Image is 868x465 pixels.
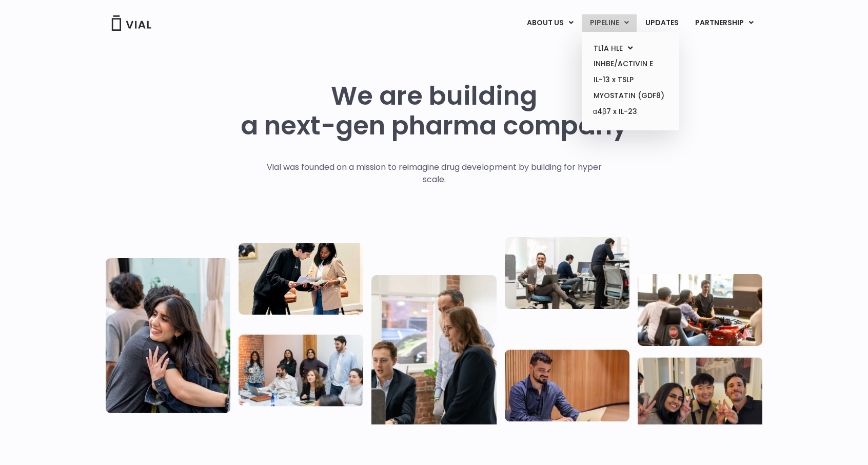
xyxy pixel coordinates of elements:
a: ABOUT USMenu Toggle [519,14,581,32]
img: Vial Logo [111,15,152,31]
a: TL1A HLEMenu Toggle [585,41,675,56]
img: Three people working in an office [505,237,629,309]
a: PARTNERSHIPMenu Toggle [687,14,762,32]
a: PIPELINEMenu Toggle [582,14,637,32]
h1: We are building a next-gen pharma company [241,81,627,141]
a: INHBE/ACTIVIN E [585,56,675,72]
a: MYOSTATIN (GDF8) [585,88,675,104]
p: Vial was founded on a mission to reimagine drug development by building for hyper scale. [256,161,613,186]
img: Group of people playing whirlyball [638,274,762,346]
img: Vial Life [106,258,230,413]
a: UPDATES [637,14,686,32]
a: α4β7 x IL-23 [585,104,675,120]
img: Group of 3 people smiling holding up the peace sign [638,357,762,432]
img: Man working at a computer [505,350,629,421]
img: Group of three people standing around a computer looking at the screen [371,275,496,430]
img: Two people looking at a paper talking. [239,243,363,315]
img: Eight people standing and sitting in an office [239,334,363,406]
a: IL-13 x TSLP [585,72,675,88]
